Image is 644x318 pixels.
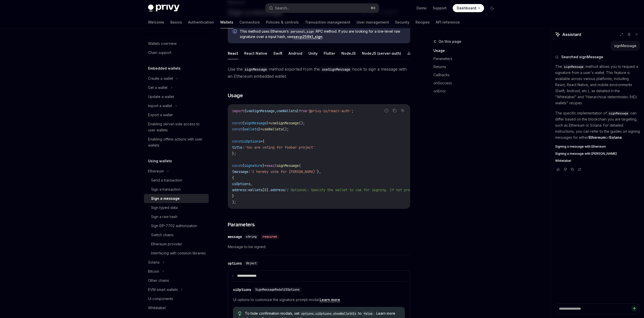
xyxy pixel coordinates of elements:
[433,63,500,71] a: Returns
[555,110,640,141] p: The specific implementation of can differ based on the blockchain you are targeting, such as Ethe...
[395,16,409,28] a: Security
[148,41,177,47] div: Wallets overview
[555,145,606,149] span: Signing a message with Ethereum
[148,136,206,148] div: Enabling offline actions with user wallets
[277,109,297,113] span: useWallets
[148,277,169,284] div: Other chains
[239,16,260,28] a: Connectors
[555,54,640,59] button: Searched signMessage
[439,38,461,45] span: On this page
[433,71,500,79] a: Callbacks
[555,152,640,156] a: Signing a message with [PERSON_NAME]
[228,261,242,266] div: options
[232,151,236,156] span: };
[555,145,640,149] a: Signing a message with Ethereum
[271,121,299,125] span: useSignMessage
[144,185,209,194] a: Sign a transaction
[250,169,317,174] span: 'I hereby vote for [PERSON_NAME]'
[399,107,406,114] button: Ask AI
[144,110,209,120] a: Export a wallet
[220,16,233,28] a: Wallets
[148,259,159,265] div: Solana
[351,109,354,113] span: ;
[555,152,617,156] span: Signing a message with [PERSON_NAME]
[144,249,209,258] a: Interfacing with common libraries
[244,145,315,150] span: 'You are voting for foobar project'
[417,6,427,11] a: Demo
[151,205,178,211] div: Sign typed data
[555,159,571,163] span: Whitelabel
[294,34,322,39] a: secp256k1_sign
[258,127,260,131] span: }
[631,306,637,312] button: Send message
[244,163,262,168] span: signature
[288,47,302,59] button: Android
[561,54,603,59] span: Searched signMessage
[320,67,352,72] code: useSignMessage
[244,127,258,131] span: wallets
[264,163,266,168] span: =
[232,188,248,192] span: address:
[261,234,279,239] div: required
[457,6,476,11] span: Dashboard
[391,107,398,114] button: Copy the contents from the code block
[148,296,173,302] div: UI components
[262,127,283,131] span: useWallets
[148,121,206,133] div: Enabling server-side access to user wallets
[148,94,174,100] div: Update a wallet
[242,163,244,168] span: {
[144,194,209,203] a: Sign a message
[266,188,271,192] span: ].
[297,109,299,113] span: }
[148,103,172,109] div: Import a wallet
[370,6,376,10] span: ⌘ K
[273,47,282,59] button: Swift
[488,4,496,12] button: Toggle dark mode
[255,288,300,292] span: SignMessageModalUIOptions
[232,145,244,150] span: title:
[233,287,251,292] div: uiOptions
[144,276,209,285] a: Other chains
[170,16,182,28] a: Basics
[148,85,168,91] div: Get a wallet
[299,163,301,168] span: (
[433,87,500,95] a: onError
[299,121,305,125] span: ();
[614,43,636,48] div: signMessage
[144,120,209,135] a: Enabling server-side access to user wallets
[275,109,277,113] span: ,
[151,241,182,247] div: Ethereum provider
[265,4,379,13] button: Search...⌘K
[151,232,174,238] div: Switch chains
[248,188,262,192] span: wallets
[244,47,267,59] button: React Native
[151,250,206,256] div: Interfacing with common libraries
[308,47,318,59] button: Unity
[262,163,264,168] span: }
[232,200,236,204] span: );
[144,203,209,212] a: Sign typed data
[246,109,275,113] span: useSignMessage
[148,75,173,82] div: Create a wallet
[244,121,266,125] span: signMessage
[268,121,271,125] span: =
[144,48,209,57] a: Chain support
[144,221,209,230] a: Sign EIP-7702 authorization
[151,177,182,183] div: Send a transaction
[264,188,266,192] span: 0
[228,234,242,239] div: message
[144,240,209,249] a: Ethereum provider
[416,16,430,28] a: Recipes
[242,121,244,125] span: {
[151,195,180,202] div: Sign a message
[228,47,238,59] button: React
[262,188,264,192] span: [
[262,139,264,144] span: {
[609,135,622,140] a: Solana
[305,16,350,28] a: Transaction management
[232,109,244,113] span: import
[283,127,289,131] span: ();
[232,139,242,144] span: const
[228,221,255,228] span: Parameters
[564,65,584,69] span: signMessage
